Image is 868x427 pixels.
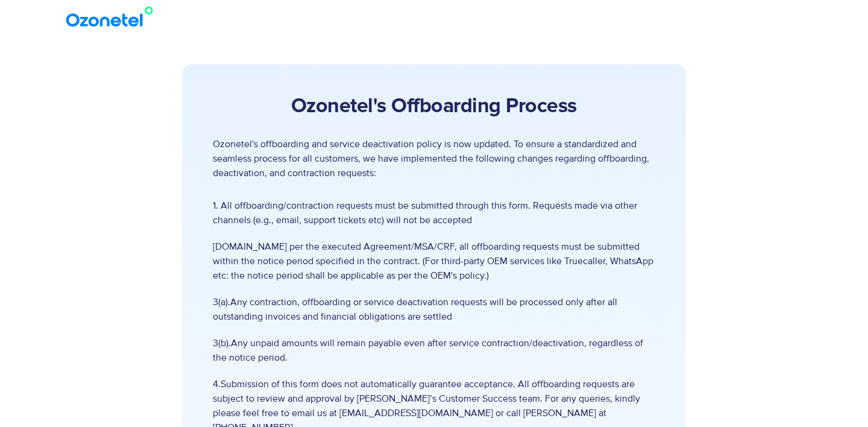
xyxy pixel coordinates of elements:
span: [DOMAIN_NAME] per the executed Agreement/MSA/CRF, all offboarding requests must be submitted with... [213,239,655,283]
p: Ozonetel's offboarding and service deactivation policy is now updated. To ensure a standardized a... [213,137,655,180]
h2: Ozonetel's Offboarding Process [213,95,655,119]
span: 3(a).Any contraction, offboarding or service deactivation requests will be processed only after a... [213,295,655,324]
span: 1. All offboarding/contraction requests must be submitted through this form. Requests made via ot... [213,198,655,227]
span: 3(b).Any unpaid amounts will remain payable even after service contraction/deactivation, regardle... [213,336,655,365]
